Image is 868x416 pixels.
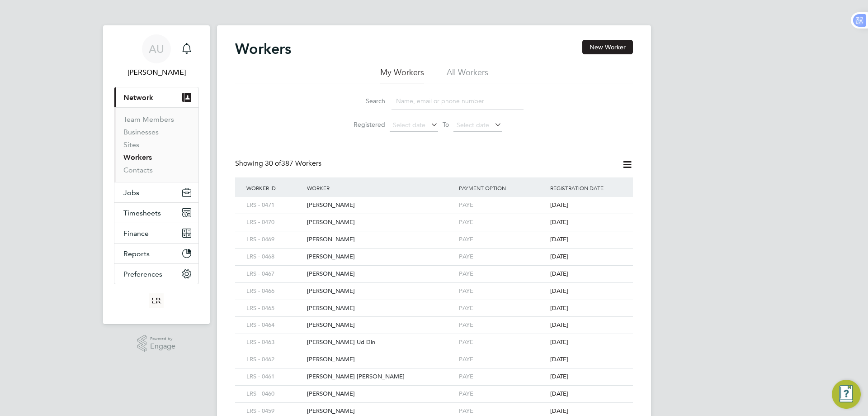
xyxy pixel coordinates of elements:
div: LRS - 0466 [244,283,305,300]
span: To [440,119,452,130]
a: Team Members [123,115,174,124]
a: Sites [123,140,139,149]
button: New Worker [582,40,633,54]
span: [DATE] [550,373,568,380]
span: [DATE] [550,390,568,397]
span: [DATE] [550,338,568,346]
a: Powered byEngage [137,335,176,352]
span: Select date [457,121,489,129]
div: [PERSON_NAME] [305,266,457,282]
div: LRS - 0467 [244,266,305,282]
div: [PERSON_NAME] [305,386,457,402]
div: PAYE [457,386,548,402]
a: LRS - 0464[PERSON_NAME]PAYE[DATE] [244,316,624,324]
label: Registered [344,120,385,129]
img: loyalreliance-logo-retina.png [149,293,164,308]
div: Showing [235,159,323,168]
div: Registration Date [548,177,624,198]
a: LRS - 0469[PERSON_NAME]PAYE[DATE] [244,231,624,239]
div: LRS - 0465 [244,300,305,317]
span: [DATE] [550,201,568,209]
div: PAYE [457,197,548,214]
h2: Workers [235,40,291,58]
span: 387 Workers [265,159,321,168]
div: Payment Option [457,177,548,198]
button: Timesheets [114,203,198,223]
span: Azmat Ullah [114,67,199,78]
div: PAYE [457,283,548,300]
div: [PERSON_NAME] [PERSON_NAME] [305,368,457,385]
div: LRS - 0462 [244,351,305,368]
span: Engage [150,343,175,350]
div: LRS - 0470 [244,214,305,231]
div: [PERSON_NAME] [305,283,457,300]
a: Go to home page [114,293,199,308]
nav: Main navigation [103,25,210,324]
div: [PERSON_NAME] Ud Din [305,334,457,351]
a: LRS - 0465[PERSON_NAME]PAYE[DATE] [244,300,624,307]
a: LRS - 0471[PERSON_NAME]PAYE[DATE] [244,196,624,204]
a: LRS - 0460[PERSON_NAME]PAYE[DATE] [244,385,624,393]
div: Worker [305,177,457,198]
div: [PERSON_NAME] [305,231,457,248]
span: Reports [123,249,150,258]
span: Network [123,93,153,102]
a: Contacts [123,166,153,174]
div: [PERSON_NAME] [305,300,457,317]
div: PAYE [457,300,548,317]
div: PAYE [457,368,548,385]
span: Preferences [123,270,162,278]
a: LRS - 0468[PERSON_NAME]PAYE[DATE] [244,248,624,256]
a: LRS - 0462[PERSON_NAME]PAYE[DATE] [244,351,624,359]
div: [PERSON_NAME] [305,249,457,265]
button: Finance [114,223,198,243]
div: PAYE [457,231,548,248]
div: Worker ID [244,177,305,198]
span: [DATE] [550,218,568,226]
span: [DATE] [550,304,568,312]
div: PAYE [457,249,548,265]
span: Finance [123,229,149,238]
div: LRS - 0463 [244,334,305,351]
div: PAYE [457,266,548,282]
a: LRS - 0467[PERSON_NAME]PAYE[DATE] [244,265,624,273]
a: Businesses [123,128,159,136]
button: Engage Resource Center [832,380,861,409]
span: Timesheets [123,209,161,217]
span: [DATE] [550,321,568,329]
div: LRS - 0464 [244,317,305,334]
span: Select date [393,121,425,129]
span: [DATE] [550,355,568,363]
div: [PERSON_NAME] [305,351,457,368]
div: LRS - 0471 [244,197,305,214]
a: Workers [123,153,152,162]
div: [PERSON_NAME] [305,197,457,214]
button: Preferences [114,264,198,284]
a: LRS - 0461[PERSON_NAME] [PERSON_NAME]PAYE[DATE] [244,368,624,376]
li: All Workers [447,67,488,83]
a: LRS - 0470[PERSON_NAME]PAYE[DATE] [244,214,624,221]
span: AU [149,43,164,55]
span: [DATE] [550,270,568,277]
span: [DATE] [550,253,568,260]
button: Network [114,87,198,107]
button: Reports [114,244,198,263]
a: LRS - 0459[PERSON_NAME]PAYE[DATE] [244,402,624,410]
span: Jobs [123,188,139,197]
span: [DATE] [550,407,568,415]
button: Jobs [114,182,198,202]
div: LRS - 0468 [244,249,305,265]
div: Network [114,107,198,182]
a: AU[PERSON_NAME] [114,34,199,78]
div: [PERSON_NAME] [305,214,457,231]
div: PAYE [457,351,548,368]
div: LRS - 0460 [244,386,305,402]
input: Name, email or phone number [392,92,524,110]
div: PAYE [457,214,548,231]
li: My Workers [380,67,424,83]
span: [DATE] [550,287,568,295]
span: [DATE] [550,235,568,243]
label: Search [344,97,385,105]
div: LRS - 0469 [244,231,305,248]
div: LRS - 0461 [244,368,305,385]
